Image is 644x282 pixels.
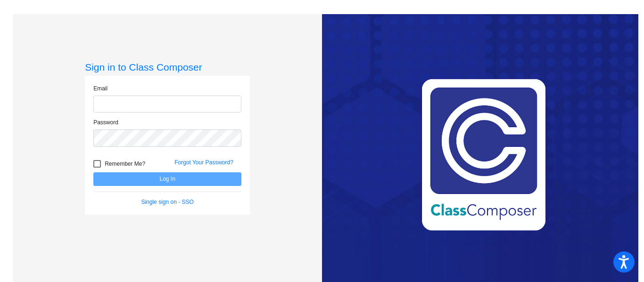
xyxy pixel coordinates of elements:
label: Password [93,118,118,127]
h3: Sign in to Class Composer [85,61,250,73]
span: Remember Me? [105,158,145,169]
a: Single sign on - SSO [141,199,193,205]
a: Forgot Your Password? [174,159,233,166]
button: Log In [93,172,241,186]
label: Email [93,84,107,93]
